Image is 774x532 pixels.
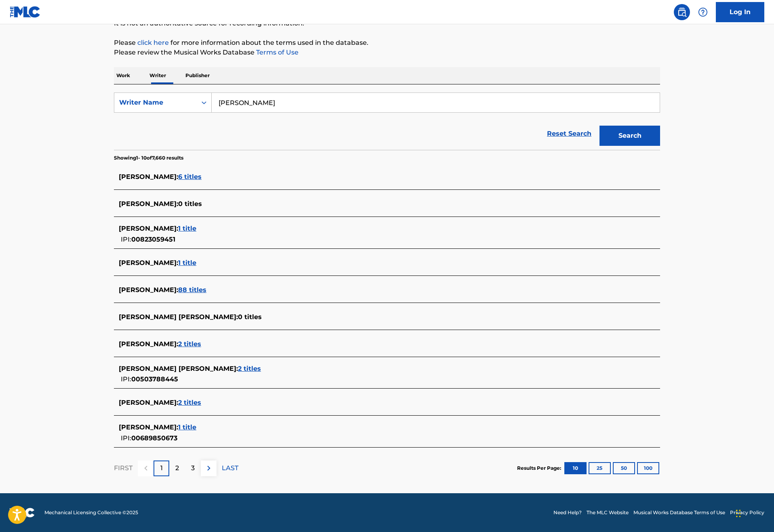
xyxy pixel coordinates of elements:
p: Please review the Musical Works Database [114,48,660,57]
span: 6 titles [178,173,202,181]
form: Search Form [114,93,660,150]
p: Work [114,67,133,84]
a: The MLC Website [587,509,629,516]
div: Help [695,4,711,20]
p: 3 [191,463,195,473]
img: help [698,7,708,17]
span: IPI: [121,375,131,383]
p: Publisher [183,67,212,84]
button: 25 [589,462,611,474]
img: search [677,7,687,17]
a: Need Help? [553,509,582,516]
span: [PERSON_NAME] : [119,340,178,348]
span: 1 title [178,259,196,267]
a: Reset Search [543,125,595,143]
img: MLC Logo [10,6,41,18]
span: 2 titles [178,399,201,406]
span: 00503788445 [131,375,178,383]
p: Please for more information about the terms used in the database. [114,38,660,48]
p: LAST [222,463,238,473]
a: Musical Works Database Terms of Use [633,509,725,516]
span: IPI: [121,236,131,243]
span: 88 titles [178,286,206,294]
span: [PERSON_NAME] : [119,225,178,232]
span: 2 titles [178,340,201,348]
span: [PERSON_NAME] : [119,423,178,431]
span: Mechanical Licensing Collective © 2025 [44,509,138,516]
img: right [204,463,214,473]
span: 00823059451 [131,236,175,243]
p: Showing 1 - 10 of 7,660 results [114,154,183,162]
button: 100 [637,462,659,474]
p: 2 [175,463,179,473]
img: logo [10,508,35,517]
span: IPI: [121,434,131,442]
a: Terms of Use [254,48,299,56]
p: FIRST [114,463,133,473]
span: 00689850673 [131,434,177,442]
span: [PERSON_NAME] [PERSON_NAME] : [119,365,238,372]
button: 10 [564,462,587,474]
iframe: Chat Widget [734,493,774,532]
span: 1 title [178,225,196,232]
span: 2 titles [238,365,261,372]
a: Privacy Policy [730,509,764,516]
div: Drag [736,501,741,526]
div: Writer Name [119,98,192,107]
p: Results Per Page: [517,465,563,472]
span: 0 titles [238,313,262,321]
button: 50 [613,462,635,474]
button: Search [599,126,660,146]
span: [PERSON_NAME] : [119,286,178,294]
a: Log In [716,2,764,22]
span: [PERSON_NAME] : [119,399,178,406]
span: [PERSON_NAME] : [119,259,178,267]
span: [PERSON_NAME] [PERSON_NAME] : [119,313,238,321]
a: click here [137,39,169,46]
a: Public Search [674,4,690,20]
p: Writer [147,67,168,84]
p: 1 [160,463,163,473]
span: 1 title [178,423,196,431]
span: 0 titles [178,200,202,208]
span: [PERSON_NAME] : [119,173,178,181]
span: [PERSON_NAME] : [119,200,178,208]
